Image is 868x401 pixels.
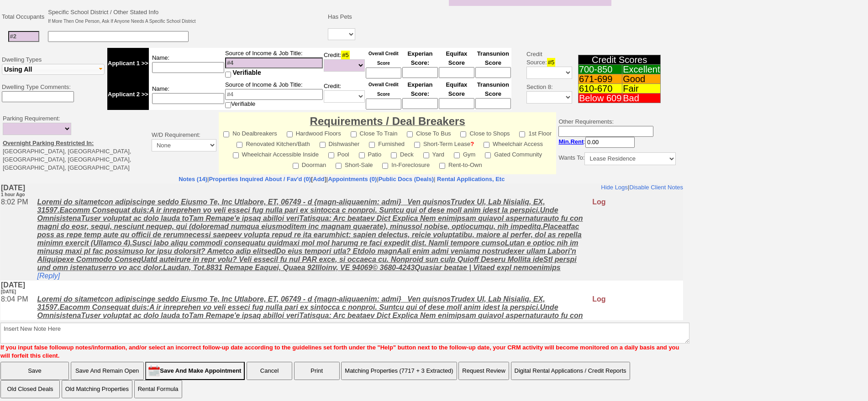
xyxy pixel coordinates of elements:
label: Doorman [293,159,326,169]
input: Renovated Kitchen/Bath [237,142,242,148]
input: In-Foreclosure [382,163,388,169]
input: Save [0,362,69,380]
input: Ask Customer: Do You Know Your Equifax Credit Score [439,67,474,78]
label: Wheelchair Accessible Inside [233,148,319,159]
button: Matching Properties (7717 + 3 Extracted) [341,362,457,380]
td: Applicant 1 >> [107,48,149,79]
font: [DATE] [0,106,16,111]
font: Transunion Score [477,81,509,97]
td: 671-699 [578,74,622,84]
td: 700-850 [578,65,622,74]
font: Log [592,112,605,120]
td: Good [622,74,661,84]
td: Bad [622,94,661,103]
label: Pool [328,148,349,159]
span: Verifiable [233,69,261,76]
input: Short-Term Lease? [414,142,420,148]
button: Digital Rental Applications / Credit Reports [511,362,630,380]
td: 610-670 [578,84,622,94]
input: Furnished [369,142,375,148]
input: Wheelchair Access [484,142,489,148]
input: No Dealbreakers [223,131,229,137]
td: Below 609 [578,94,622,103]
input: Save And Make Appointment [145,362,245,380]
label: Renovated Kitchen/Bath [237,138,310,148]
input: Ask Customer: Do You Know Your Overall Credit Score [366,99,401,109]
a: Hide Logs [600,0,627,7]
input: Deck [391,152,397,158]
textarea: Insert New Note Here [0,323,689,344]
td: Source of Income & Job Title: Verifiable [225,79,323,110]
td: Credit Scores [578,55,661,65]
label: In-Foreclosure [382,159,430,169]
button: Old Matching Properties [62,380,132,398]
font: Equifax Score [446,81,467,97]
label: Rent-to-Own [439,159,482,169]
nobr: Wants To: [558,154,676,161]
td: Excellent [622,65,661,74]
label: 1st Floor [519,127,552,138]
b: [DATE] [0,0,25,14]
button: Rental Formula [134,380,182,398]
label: Close to Shops [460,127,510,138]
label: Close To Bus [407,127,451,138]
input: Ask Customer: Do You Know Your Experian Credit Score [402,98,438,109]
input: Patio [359,152,365,158]
input: Ask Customer: Do You Know Your Overall Credit Score [366,68,401,78]
a: Add [313,176,324,182]
a: Disable Client Notes [629,0,683,7]
input: Hardwood Floors [287,131,293,137]
font: Log [592,15,605,22]
a: Properties Inquired About / Fav'd (0) [209,176,311,182]
label: Yard [423,148,445,159]
input: #4 [225,89,323,100]
label: Close To Train [351,127,398,138]
td: Specific School District / Other Stated Info [47,7,197,27]
font: If you input false followup notes/information, and/or select an incorrect follow-up date accordin... [0,344,679,359]
td: Applicant 2 >> [107,79,149,110]
input: Save And Remain Open [71,362,144,380]
label: Gym [454,148,475,159]
td: Parking Requirement: [GEOGRAPHIC_DATA], [GEOGRAPHIC_DATA], [GEOGRAPHIC_DATA], [GEOGRAPHIC_DATA], ... [0,112,149,174]
span: #5 [547,58,555,67]
input: Close To Bus [407,131,413,137]
td: Fair [622,84,661,94]
b: [ ] [209,176,326,182]
button: Using All [2,64,105,75]
input: Ask Customer: Do You Know Your Equifax Credit Score [439,98,474,109]
input: #2 [8,31,39,42]
button: Print [294,362,340,380]
font: Overall Credit Score [368,51,399,66]
button: Request Review [458,362,509,380]
font: Equifax Score [446,50,467,66]
input: Gym [454,152,460,158]
td: Source of Income & Job Title: [225,48,323,79]
a: Notes (14) [179,176,207,182]
label: Furnished [369,138,405,148]
font: Transunion Score [477,50,509,66]
input: Close to Shops [460,131,466,137]
font: If More Then One Person, Ask If Anyone Needs A Specific School District [48,19,195,24]
label: Hardwood Floors [287,127,341,138]
input: Doorman [293,163,299,169]
label: Deck [391,148,414,159]
td: Has Pets [326,7,357,27]
span: Using All [4,66,32,73]
td: W/D Requirement: [149,112,219,174]
b: Min. [558,138,584,145]
font: Overall Credit Score [368,82,399,97]
input: Wheelchair Accessible Inside [233,152,239,158]
input: Ask Customer: Do You Know Your Experian Credit Score [402,67,438,78]
b: ? [470,141,474,147]
input: Pool [328,152,334,158]
td: Dwelling Types Dwelling Type Comments: [0,47,106,111]
font: Experian Score: [407,50,432,66]
td: Other Requirements: [556,112,678,174]
input: 1st Floor [519,131,525,137]
td: Name: [149,48,225,79]
b: [DATE] [0,98,25,111]
nobr: : [558,138,635,145]
label: Short-Sale [336,159,373,169]
label: Dishwasher [320,138,360,148]
a: Rental Applications, Etc [435,176,505,182]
